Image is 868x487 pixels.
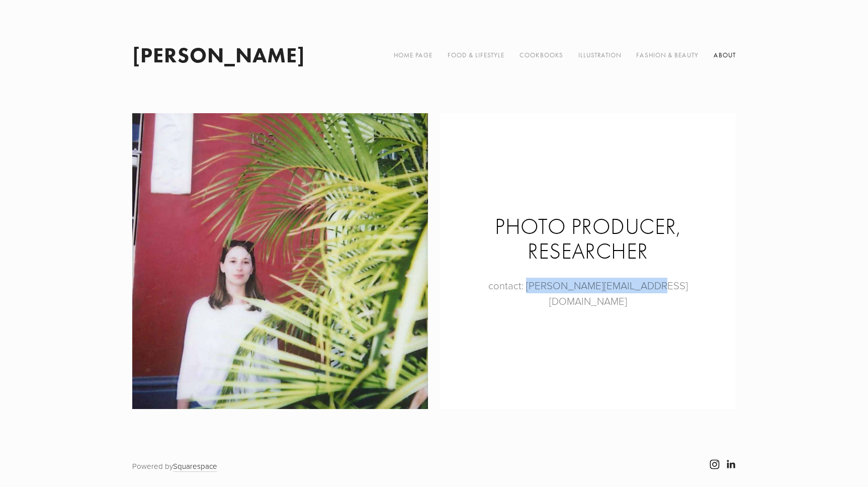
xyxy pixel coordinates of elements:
p: Powered by [132,459,434,473]
a: Squarespace [173,461,217,472]
a: Home Page [394,43,432,68]
a: Food & Lifestyle [448,43,504,68]
p: contact: [PERSON_NAME][EMAIL_ADDRESS][DOMAIN_NAME] [470,278,706,308]
a: About [714,43,736,68]
a: [PERSON_NAME] [132,42,305,68]
a: Fashion & Beauty [636,43,699,68]
a: Cookbooks [519,43,563,68]
p: Photo producer, researcher [495,214,686,264]
a: Illustration [578,43,621,68]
